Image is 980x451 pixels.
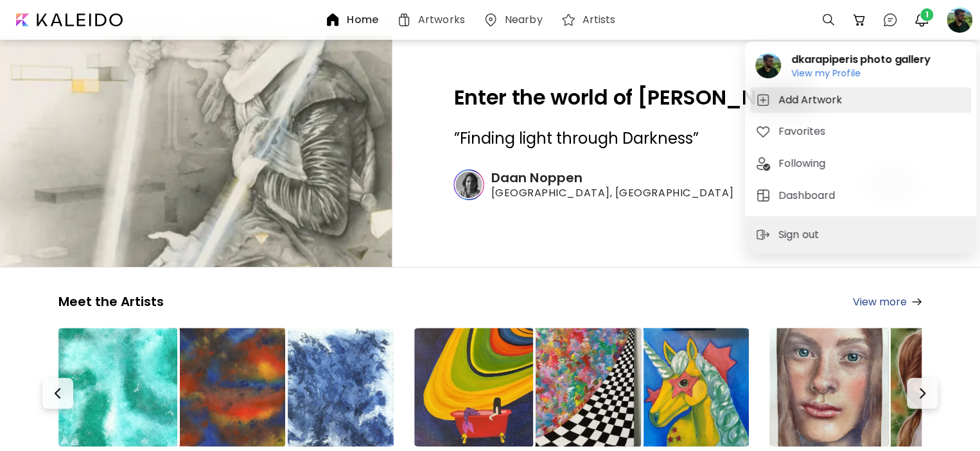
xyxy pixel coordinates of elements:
h5: Following [778,156,829,171]
p: Sign out [778,227,823,243]
button: tabFavorites [750,119,971,144]
button: tabDashboard [750,183,971,208]
h2: dkarapiperis photo gallery [791,52,931,67]
button: tabAdd Artwork [750,87,971,113]
img: sign-out [755,227,771,243]
h5: Add Artwork [778,92,846,108]
img: tab [755,156,771,171]
img: tab [755,92,771,108]
img: tab [755,124,771,139]
h5: Dashboard [778,188,839,203]
button: sign-outSign out [750,222,828,248]
h6: View my Profile [791,67,931,79]
h5: Favorites [778,124,829,139]
img: tab [755,188,771,203]
button: tabFollowing [750,151,971,176]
